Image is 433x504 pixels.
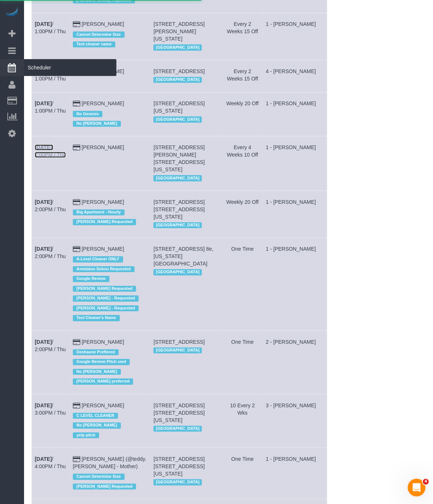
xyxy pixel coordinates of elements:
[73,456,146,469] a: [PERSON_NAME] (@teddy.[PERSON_NAME] - Mother)
[153,426,202,432] span: [GEOGRAPHIC_DATA]
[73,111,103,117] span: No Genesis
[153,339,204,345] span: [STREET_ADDRESS]
[82,100,124,106] a: [PERSON_NAME]
[153,347,202,353] span: [GEOGRAPHIC_DATA]
[4,7,19,18] img: Automaid Logo
[153,42,219,52] div: Location
[263,136,327,191] td: Assigned to
[153,246,213,267] span: [STREET_ADDRESS] 8e, [US_STATE][GEOGRAPHIC_DATA]
[423,479,429,485] span: 4
[32,191,70,237] td: Schedule date
[70,136,150,191] td: Customer
[32,60,70,92] td: Schedule date
[263,60,327,92] td: Assigned to
[82,144,124,150] a: [PERSON_NAME]
[153,114,219,124] div: Location
[32,238,70,330] td: Schedule date
[24,59,116,76] span: Scheduler
[82,21,124,27] a: [PERSON_NAME]
[153,77,202,83] span: [GEOGRAPHIC_DATA]
[153,269,202,275] span: [GEOGRAPHIC_DATA]
[153,173,219,183] div: Location
[35,144,52,150] b: [DATE]
[32,448,70,499] td: Schedule date
[35,100,52,106] b: [DATE]
[153,267,219,277] div: Location
[408,479,426,497] iframe: Intercom live chat
[73,276,109,282] span: Google Review
[35,144,66,158] a: [DATE]/ 2:00PM / Thu
[153,424,219,433] div: Location
[32,394,70,448] td: Schedule date
[153,75,219,85] div: Location
[73,121,121,127] span: No [PERSON_NAME]
[222,238,263,330] td: Frequency
[150,60,222,92] td: Service location
[222,448,263,499] td: Frequency
[153,477,219,487] div: Location
[153,144,204,172] span: [STREET_ADDRESS][PERSON_NAME] [STREET_ADDRESS][US_STATE]
[70,60,150,92] td: Customer
[35,456,52,462] b: [DATE]
[35,199,52,205] b: [DATE]
[73,22,80,27] i: Credit Card Payment
[70,394,150,448] td: Customer
[150,448,222,499] td: Service location
[150,92,222,136] td: Service location
[153,346,219,355] div: Location
[150,330,222,394] td: Service location
[82,246,124,252] a: [PERSON_NAME]
[73,286,136,292] span: [PERSON_NAME] Requested
[35,402,66,416] a: [DATE]/ 3:00PM / Thu
[35,246,66,259] a: [DATE]/ 2:00PM / Thu
[32,136,70,191] td: Schedule date
[73,101,80,106] i: Credit Card Payment
[73,484,136,490] span: [PERSON_NAME] Requested
[82,339,124,345] a: [PERSON_NAME]
[222,191,263,237] td: Frequency
[82,199,124,205] a: [PERSON_NAME]
[35,339,52,345] b: [DATE]
[73,457,80,462] i: Credit Card Payment
[35,246,52,252] b: [DATE]
[82,402,124,408] a: [PERSON_NAME]
[73,41,115,47] span: Text cleaner name
[73,349,119,355] span: Deshaune Preffered
[35,100,66,114] a: [DATE]/ 1:00PM / Thu
[32,330,70,394] td: Schedule date
[70,92,150,136] td: Customer
[263,394,327,448] td: Assigned to
[153,100,204,114] span: [STREET_ADDRESS][US_STATE]
[222,13,263,60] td: Frequency
[222,136,263,191] td: Frequency
[263,238,327,330] td: Assigned to
[35,339,66,352] a: [DATE]/ 2:00PM / Thu
[73,413,118,419] span: C LEVEL CLEANER
[222,330,263,394] td: Frequency
[150,13,222,60] td: Service location
[153,222,202,228] span: [GEOGRAPHIC_DATA]
[73,378,133,384] span: [PERSON_NAME] preferred
[70,448,150,499] td: Customer
[73,31,125,37] span: Cannot Determine Size
[263,92,327,136] td: Assigned to
[70,13,150,60] td: Customer
[35,402,52,408] b: [DATE]
[153,199,204,220] span: [STREET_ADDRESS] [STREET_ADDRESS][US_STATE]
[73,145,80,150] i: Credit Card Payment
[70,238,150,330] td: Customer
[73,200,80,205] i: Credit Card Payment
[73,369,121,375] span: No [PERSON_NAME]
[73,305,139,311] span: [PERSON_NAME] - Requested
[153,116,202,122] span: [GEOGRAPHIC_DATA]
[222,92,263,136] td: Frequency
[70,191,150,237] td: Customer
[263,448,327,499] td: Assigned to
[153,175,202,181] span: [GEOGRAPHIC_DATA]
[35,21,66,34] a: [DATE]/ 1:00PM / Thu
[150,136,222,191] td: Service location
[73,209,125,215] span: Big Apartment - Hourly
[73,295,139,301] span: [PERSON_NAME] - Requested
[263,191,327,237] td: Assigned to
